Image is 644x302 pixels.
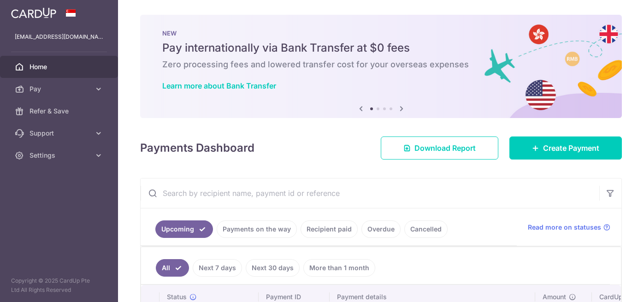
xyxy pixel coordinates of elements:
[30,62,90,71] span: Home
[162,30,600,37] p: NEW
[246,259,300,277] a: Next 30 days
[156,259,189,277] a: All
[155,220,213,238] a: Upcoming
[11,7,56,18] img: CardUp
[303,259,375,277] a: More than 1 month
[30,84,90,94] span: Pay
[543,292,566,302] span: Amount
[162,41,600,55] h5: Pay internationally via Bank Transfer at $0 fees
[404,220,448,238] a: Cancelled
[414,142,476,154] span: Download Report
[301,220,358,238] a: Recipient paid
[162,59,600,70] h6: Zero processing fees and lowered transfer cost for your overseas expenses
[361,220,401,238] a: Overdue
[162,81,276,90] a: Learn more about Bank Transfer
[140,140,254,156] h4: Payments Dashboard
[141,178,599,208] input: Search by recipient name, payment id or reference
[30,151,90,160] span: Settings
[217,220,297,238] a: Payments on the way
[599,292,634,302] span: CardUp fee
[381,136,498,160] a: Download Report
[167,292,187,302] span: Status
[15,32,103,41] p: [EMAIL_ADDRESS][DOMAIN_NAME]
[543,142,599,154] span: Create Payment
[30,129,90,138] span: Support
[140,15,622,118] img: Bank transfer banner
[528,223,601,232] span: Read more on statuses
[528,223,610,232] a: Read more on statuses
[30,107,90,116] span: Refer & Save
[193,259,242,277] a: Next 7 days
[509,136,622,160] a: Create Payment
